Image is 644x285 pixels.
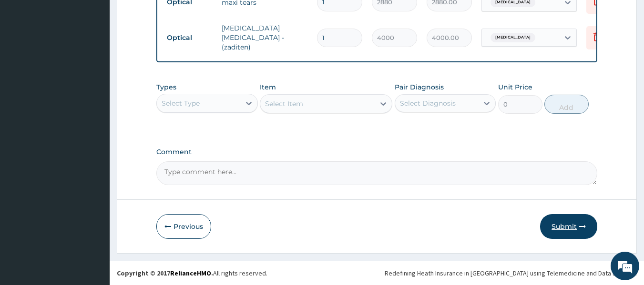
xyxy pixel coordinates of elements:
[156,148,598,156] label: Comment
[162,29,217,47] td: Optical
[50,53,160,66] div: Chat with us now
[5,187,182,220] textarea: Type your message and hit 'Enter'
[170,269,211,277] a: RelianceHMO
[540,214,597,239] button: Submit
[156,214,211,239] button: Previous
[395,82,444,92] label: Pair Diagnosis
[18,48,39,71] img: d_794563401_company_1708531726252_794563401
[491,33,535,42] span: [MEDICAL_DATA]
[385,268,637,278] div: Redefining Heath Insurance in [GEOGRAPHIC_DATA] using Telemedicine and Data Science!
[156,83,176,91] label: Types
[55,83,132,179] span: We're online!
[544,95,589,114] button: Add
[217,19,312,57] td: [MEDICAL_DATA] [MEDICAL_DATA] - (zaditen)
[260,82,276,92] label: Item
[110,261,644,285] footer: All rights reserved.
[400,98,456,108] div: Select Diagnosis
[117,269,213,277] strong: Copyright © 2017 .
[498,82,532,92] label: Unit Price
[156,5,179,28] div: Minimize live chat window
[162,98,200,108] div: Select Type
